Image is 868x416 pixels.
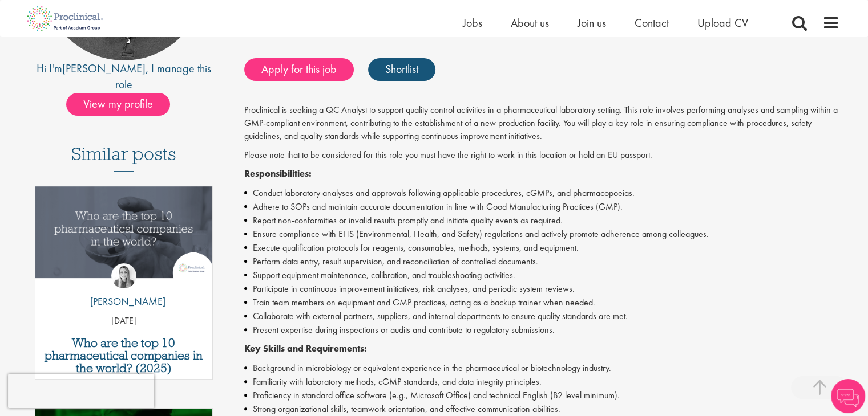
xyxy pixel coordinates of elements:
a: Apply for this job [244,58,354,81]
a: Join us [578,15,606,30]
li: Collaborate with external partners, suppliers, and internal departments to ensure quality standar... [244,309,839,323]
span: View my profile [66,93,170,116]
iframe: reCAPTCHA [8,374,154,408]
li: Execute qualification protocols for reagents, consumables, methods, systems, and equipment. [244,241,839,255]
li: Familiarity with laboratory methods, cGMP standards, and data integrity principles. [244,375,839,389]
a: Who are the top 10 pharmaceutical companies in the world? (2025) [41,337,207,374]
a: Hannah Burke [PERSON_NAME] [82,263,165,315]
a: Shortlist [368,58,435,81]
li: Ensure compliance with EHS (Environmental, Health, and Safety) regulations and actively promote a... [244,227,839,241]
li: Train team members on equipment and GMP practices, acting as a backup trainer when needed. [244,296,839,309]
a: View my profile [66,95,181,110]
h3: Similar posts [71,144,176,172]
a: [PERSON_NAME] [62,61,146,76]
a: About us [511,15,549,30]
div: Hi I'm , I manage this role [29,60,219,93]
li: Present expertise during inspections or audits and contribute to regulatory submissions. [244,323,839,337]
img: Hannah Burke [111,263,136,288]
p: [PERSON_NAME] [82,294,165,309]
a: Link to a post [35,186,213,287]
li: Conduct laboratory analyses and approvals following applicable procedures, cGMPs, and pharmacopoe... [244,186,839,200]
li: Proficiency in standard office software (e.g., Microsoft Office) and technical English (B2 level ... [244,389,839,402]
a: Upload CV [697,15,748,30]
img: Top 10 pharmaceutical companies in the world 2025 [35,186,213,278]
strong: Key Skills and Requirements: [244,342,367,354]
img: Chatbot [831,379,865,413]
li: Background in microbiology or equivalent experience in the pharmaceutical or biotechnology industry. [244,361,839,375]
p: Please note that to be considered for this role you must have the right to work in this location ... [244,149,839,162]
li: Strong organizational skills, teamwork orientation, and effective communication abilities. [244,402,839,416]
a: Jobs [463,15,482,30]
li: Adhere to SOPs and maintain accurate documentation in line with Good Manufacturing Practices (GMP). [244,200,839,214]
p: [DATE] [35,315,213,328]
li: Perform data entry, result supervision, and reconciliation of controlled documents. [244,255,839,268]
li: Support equipment maintenance, calibration, and troubleshooting activities. [244,268,839,282]
li: Report non-conformities or invalid results promptly and initiate quality events as required. [244,214,839,227]
a: Contact [635,15,669,30]
strong: Responsibilities: [244,168,312,180]
li: Participate in continuous improvement initiatives, risk analyses, and periodic system reviews. [244,282,839,296]
p: Proclinical is seeking a QC Analyst to support quality control activities in a pharmaceutical lab... [244,104,839,143]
